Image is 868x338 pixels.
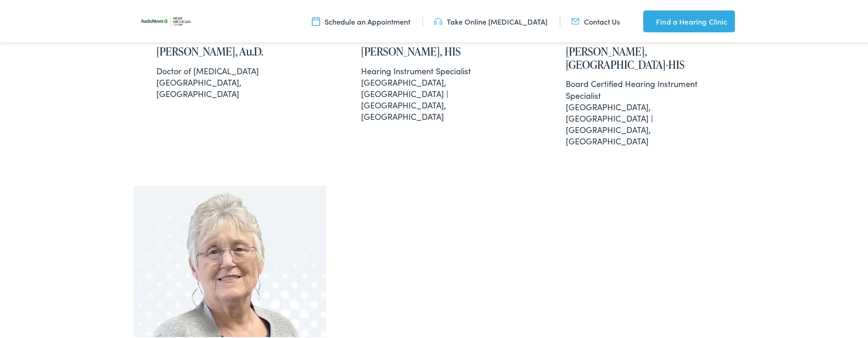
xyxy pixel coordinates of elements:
img: utility icon [434,15,442,25]
a: Find a Hearing Clinic [643,9,734,31]
div: Hearing Instrument Specialist [361,64,508,75]
div: [GEOGRAPHIC_DATA], [GEOGRAPHIC_DATA] | [GEOGRAPHIC_DATA], [GEOGRAPHIC_DATA] [566,77,713,145]
img: utility icon [312,15,320,25]
div: [GEOGRAPHIC_DATA], [GEOGRAPHIC_DATA] [156,64,303,98]
a: Take Online [MEDICAL_DATA] [434,15,548,25]
h2: [PERSON_NAME], [GEOGRAPHIC_DATA]-HIS [566,44,713,70]
h2: [PERSON_NAME], HIS [361,44,508,57]
a: Schedule an Appointment [312,15,410,25]
div: Doctor of [MEDICAL_DATA] [156,64,303,75]
a: Contact Us [571,15,620,25]
div: Board Certified Hearing Instrument Specialist [566,77,713,99]
img: utility icon [571,15,579,25]
img: utility icon [643,15,651,26]
div: [GEOGRAPHIC_DATA], [GEOGRAPHIC_DATA] | [GEOGRAPHIC_DATA], [GEOGRAPHIC_DATA] [361,64,508,121]
h2: [PERSON_NAME], Au.D. [156,44,303,57]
